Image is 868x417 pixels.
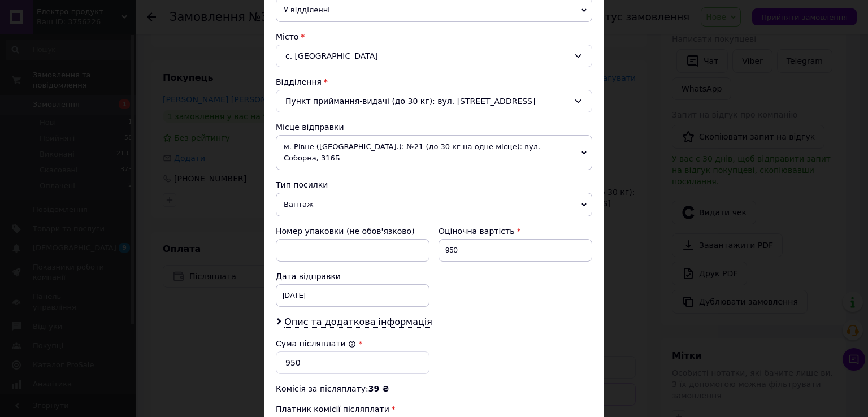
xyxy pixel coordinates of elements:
span: Опис та додаткова інформація [284,316,432,328]
div: Відділення [276,76,592,88]
span: Тип посилки [276,180,328,189]
span: м. Рівне ([GEOGRAPHIC_DATA].): №21 (до 30 кг на одне місце): вул. Соборна, 316Б [276,135,592,170]
label: Сума післяплати [276,339,356,348]
div: с. [GEOGRAPHIC_DATA] [276,45,592,67]
div: Пункт приймання-видачі (до 30 кг): вул. [STREET_ADDRESS] [276,90,592,112]
div: Дата відправки [276,271,429,282]
span: Платник комісії післяплати [276,405,389,414]
div: Комісія за післяплату: [276,383,592,394]
div: Місто [276,31,592,42]
span: Місце відправки [276,123,344,132]
div: Номер упаковки (не обов'язково) [276,225,429,237]
span: 39 ₴ [368,384,389,393]
div: Оціночна вартість [439,225,592,237]
span: Вантаж [276,193,592,216]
